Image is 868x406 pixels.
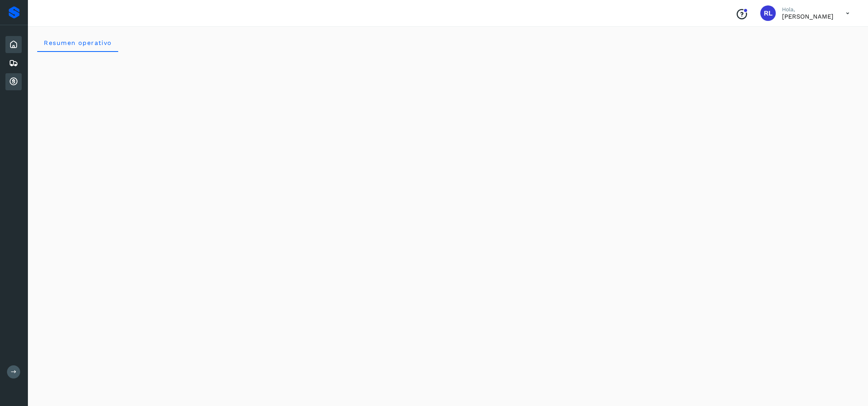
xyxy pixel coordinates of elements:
p: Rafael Lopez Arceo [782,13,834,20]
div: Embarques [5,55,22,72]
span: Resumen operativo [43,39,112,46]
div: Cuentas por cobrar [5,73,22,90]
p: Hola, [782,6,834,13]
div: Inicio [5,36,22,53]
